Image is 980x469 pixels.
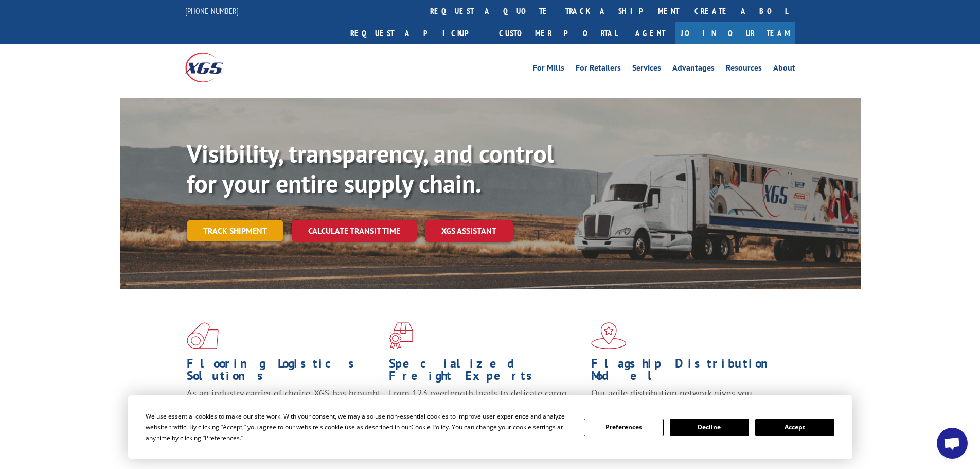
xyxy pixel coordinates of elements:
a: Join Our Team [675,22,795,44]
b: Visibility, transparency, and control for your entire supply chain. [187,137,554,199]
p: From 123 overlength loads to delicate cargo, our experienced staff knows the best way to move you... [389,387,583,433]
a: Customer Portal [491,22,625,44]
img: xgs-icon-total-supply-chain-intelligence-red [187,322,219,349]
div: We use essential cookies to make our site work. With your consent, we may also use non-essential ... [146,411,572,443]
div: Open chat [937,428,968,459]
span: Preferences [205,433,240,442]
h1: Flagship Distribution Model [591,357,786,387]
a: Resources [726,64,762,75]
img: xgs-icon-flagship-distribution-model-red [591,322,627,349]
h1: Flooring Logistics Solutions [187,357,381,387]
a: For Mills [533,64,564,75]
span: As an industry carrier of choice, XGS has brought innovation and dedication to flooring logistics... [187,387,381,424]
a: Calculate transit time [292,220,417,242]
span: Cookie Policy [411,423,449,431]
span: Our agile distribution network gives you nationwide inventory management on demand. [591,387,780,411]
a: For Retailers [576,64,621,75]
a: Services [632,64,661,75]
a: Agent [625,22,675,44]
a: Track shipment [187,220,283,241]
button: Decline [670,419,749,436]
a: XGS ASSISTANT [425,220,513,242]
button: Preferences [584,419,663,436]
a: [PHONE_NUMBER] [185,6,239,16]
button: Accept [755,419,834,436]
a: Request a pickup [343,22,491,44]
img: xgs-icon-focused-on-flooring-red [389,322,413,349]
div: Cookie Consent Prompt [128,395,852,459]
a: About [773,64,795,75]
h1: Specialized Freight Experts [389,357,583,387]
a: Advantages [672,64,715,75]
